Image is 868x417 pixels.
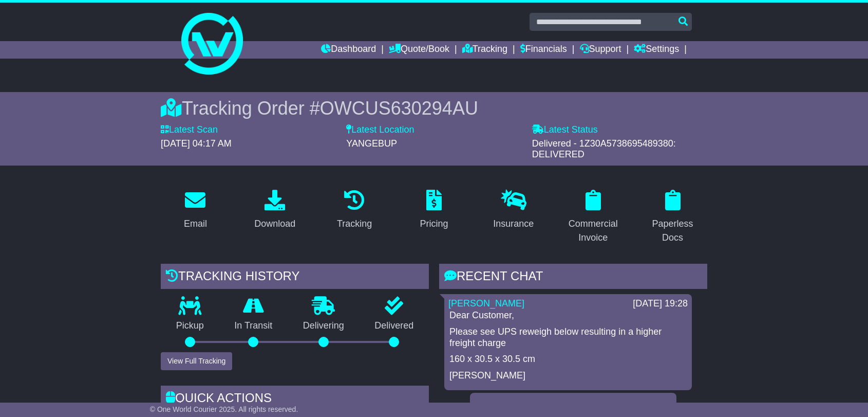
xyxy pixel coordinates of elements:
[161,320,219,332] p: Pickup
[493,217,534,231] div: Insurance
[449,370,687,382] p: [PERSON_NAME]
[389,41,449,59] a: Quote/Book
[633,298,688,310] div: [DATE] 19:28
[330,186,379,234] a: Tracking
[320,98,478,119] span: OWCUS630294AU
[449,310,687,321] p: Dear Customer,
[565,217,621,245] div: Commercial Invoice
[634,41,679,59] a: Settings
[532,138,676,160] span: Delivered - 1Z30A5738695489380: DELIVERED
[161,352,232,370] button: View Full Tracking
[638,186,707,248] a: Paperless Docs
[161,124,218,136] label: Latest Scan
[161,138,232,149] span: [DATE] 04:17 AM
[346,138,397,149] span: YANGEBUP
[346,124,414,136] label: Latest Location
[486,186,540,234] a: Insurance
[449,327,687,349] p: Please see UPS reweigh below resulting in a higher freight charge
[177,186,214,234] a: Email
[219,320,288,332] p: In Transit
[449,354,687,365] p: 160 x 30.5 x 30.5 cm
[254,217,295,231] div: Download
[439,264,707,292] div: RECENT CHAT
[337,217,372,231] div: Tracking
[420,217,448,231] div: Pricing
[580,41,621,59] a: Support
[161,97,707,119] div: Tracking Order #
[161,264,429,292] div: Tracking history
[248,186,302,234] a: Download
[321,41,376,59] a: Dashboard
[360,320,429,332] p: Delivered
[558,186,628,248] a: Commercial Invoice
[413,186,455,234] a: Pricing
[448,298,524,309] a: [PERSON_NAME]
[288,320,360,332] p: Delivering
[645,217,701,245] div: Paperless Docs
[184,217,207,231] div: Email
[532,124,598,136] label: Latest Status
[150,405,298,413] span: © One World Courier 2025. All rights reserved.
[520,41,567,59] a: Financials
[462,41,507,59] a: Tracking
[161,386,429,413] div: Quick Actions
